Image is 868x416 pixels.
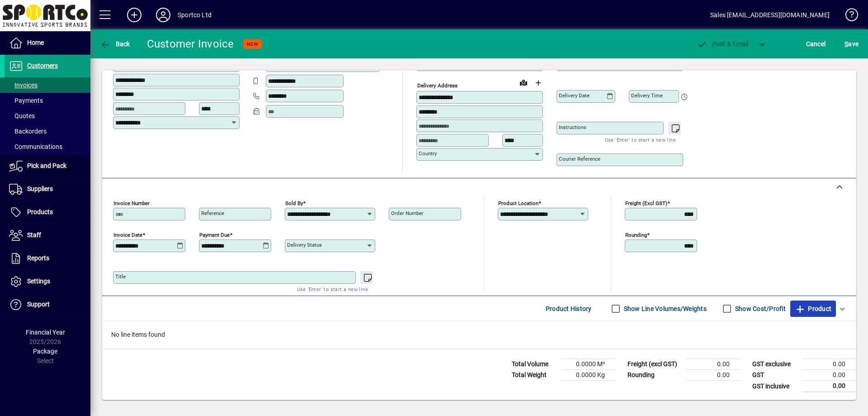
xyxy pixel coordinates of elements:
[842,36,861,52] button: Save
[5,77,90,93] a: Invoices
[9,81,38,89] span: Invoices
[115,273,126,280] mat-label: Title
[27,62,58,69] span: Customers
[710,8,830,22] div: Sales [EMAIL_ADDRESS][DOMAIN_NAME]
[199,232,230,238] mat-label: Payment due
[247,41,258,47] span: NEW
[839,2,857,31] a: Knowledge Base
[806,37,826,51] span: Cancel
[27,301,50,308] span: Support
[844,40,848,48] span: S
[100,40,130,48] span: Back
[102,321,856,349] div: No line items found
[622,304,707,313] label: Show Line Volumes/Weights
[27,39,44,46] span: Home
[802,359,856,370] td: 0.00
[27,231,41,239] span: Staff
[561,359,616,370] td: 0.0000 M³
[287,242,322,248] mat-label: Delivery status
[5,155,90,177] a: Pick and Pack
[802,381,856,392] td: 0.00
[9,97,43,104] span: Payments
[5,108,90,124] a: Quotes
[696,40,749,48] span: ost & Email
[5,178,90,201] a: Suppliers
[790,301,836,317] button: Product
[201,210,224,216] mat-label: Reference
[625,200,667,206] mat-label: Freight (excl GST)
[419,150,437,157] mat-label: Country
[802,370,856,381] td: 0.00
[285,200,303,206] mat-label: Sold by
[5,139,90,154] a: Communications
[561,370,616,381] td: 0.0000 Kg
[804,36,828,52] button: Cancel
[748,370,802,381] td: GST
[546,301,592,316] span: Product History
[5,247,90,270] a: Reports
[297,284,368,294] mat-hint: Use 'Enter' to start a new line
[631,92,663,99] mat-label: Delivery time
[686,370,741,381] td: 0.00
[542,301,595,317] button: Product History
[5,124,90,139] a: Backorders
[9,143,62,150] span: Communications
[98,36,132,52] button: Back
[90,36,140,52] app-page-header-button: Back
[623,359,686,370] td: Freight (excl GST)
[516,75,531,90] a: View on map
[113,232,142,238] mat-label: Invoice date
[27,162,66,169] span: Pick and Pack
[844,37,859,51] span: ave
[147,37,234,51] div: Customer Invoice
[531,76,545,90] button: Choose address
[733,304,786,313] label: Show Cost/Profit
[5,93,90,108] a: Payments
[5,201,90,224] a: Products
[33,348,57,355] span: Package
[9,112,35,120] span: Quotes
[27,185,53,192] span: Suppliers
[26,329,65,336] span: Financial Year
[5,32,90,54] a: Home
[712,40,716,48] span: P
[120,7,149,23] button: Add
[795,301,831,316] span: Product
[27,277,50,285] span: Settings
[498,200,538,206] mat-label: Product location
[559,124,586,130] mat-label: Instructions
[559,92,590,99] mat-label: Delivery date
[748,381,802,392] td: GST inclusive
[507,370,561,381] td: Total Weight
[178,8,212,22] div: Sportco Ltd
[27,208,53,215] span: Products
[391,210,424,216] mat-label: Order number
[5,293,90,316] a: Support
[625,232,647,238] mat-label: Rounding
[623,370,686,381] td: Rounding
[692,36,753,52] button: Post & Email
[559,156,600,162] mat-label: Courier Reference
[5,224,90,247] a: Staff
[27,254,49,262] span: Reports
[149,7,178,23] button: Profile
[113,200,150,206] mat-label: Invoice number
[686,359,741,370] td: 0.00
[605,134,676,145] mat-hint: Use 'Enter' to start a new line
[9,128,47,135] span: Backorders
[748,359,802,370] td: GST exclusive
[507,359,561,370] td: Total Volume
[5,270,90,293] a: Settings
